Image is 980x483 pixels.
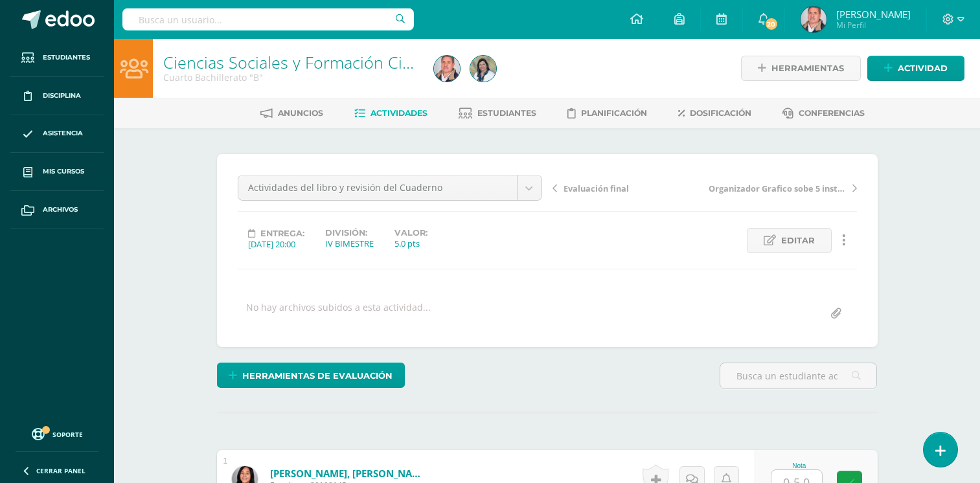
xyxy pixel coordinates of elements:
span: Herramientas [771,56,844,80]
a: Actividad [867,56,964,81]
span: Actividad [898,56,948,80]
span: Herramientas de evaluación [242,364,393,388]
span: Evaluación final [564,183,629,194]
a: Anuncios [260,103,323,124]
img: c96a423fd71b76c16867657e46671b28.png [434,56,460,82]
a: Mis cursos [10,153,104,191]
a: Planificación [567,103,647,124]
span: Disciplina [43,91,81,101]
span: Planificación [581,108,647,118]
a: Soporte [16,425,98,442]
span: Mis cursos [43,166,84,177]
a: Asistencia [10,115,104,153]
a: Dosificación [678,103,751,124]
span: Estudiantes [477,108,536,118]
a: Evaluación final [553,181,705,194]
span: 20 [764,17,778,31]
h1: Ciencias Sociales y Formación Ciudadana 4 [163,53,418,71]
a: Actividades [354,103,427,124]
div: [DATE] 20:00 [248,238,304,250]
span: Soporte [52,430,83,439]
img: ddd9173603c829309f2e28ae9f8beb11.png [470,56,496,82]
a: Organizador Grafico sobe 5 instituciones que defienden los derechos humanos en [GEOGRAPHIC_DATA] [705,181,857,194]
a: Archivos [10,191,104,229]
input: Busca un usuario... [122,8,414,30]
span: Dosificación [690,108,751,118]
span: Actividades del libro y revisión del Cuaderno [248,175,507,200]
a: Herramientas [741,56,861,81]
a: Conferencias [782,103,865,124]
input: Busca un estudiante aquí... [720,363,876,388]
span: Asistencia [43,128,83,139]
a: [PERSON_NAME], [PERSON_NAME] [270,467,426,480]
span: Archivos [43,205,78,215]
div: Cuarto Bachillerato 'B' [163,71,418,84]
a: Disciplina [10,77,104,115]
span: Editar [781,229,815,253]
a: Actividades del libro y revisión del Cuaderno [238,175,541,200]
img: c96a423fd71b76c16867657e46671b28.png [801,6,826,32]
span: Organizador Grafico sobe 5 instituciones que defienden los derechos humanos en [GEOGRAPHIC_DATA] [709,183,846,194]
label: Valor: [394,228,427,238]
span: Cerrar panel [36,466,85,475]
span: Anuncios [278,108,323,118]
div: IV BIMESTRE [325,238,374,249]
div: 5.0 pts [394,238,427,249]
a: Estudiantes [459,103,536,124]
a: Herramientas de evaluación [217,363,405,388]
div: No hay archivos subidos a esta actividad... [246,301,431,326]
span: Conferencias [799,108,865,118]
a: Ciencias Sociales y Formación Ciudadana 4 [163,51,480,73]
span: [PERSON_NAME] [836,8,911,21]
span: Actividades [370,108,427,118]
a: Estudiantes [10,39,104,77]
span: Mi Perfil [836,19,911,30]
label: División: [325,228,374,238]
div: Nota [771,462,828,469]
span: Entrega: [260,229,304,238]
span: Estudiantes [43,52,90,63]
